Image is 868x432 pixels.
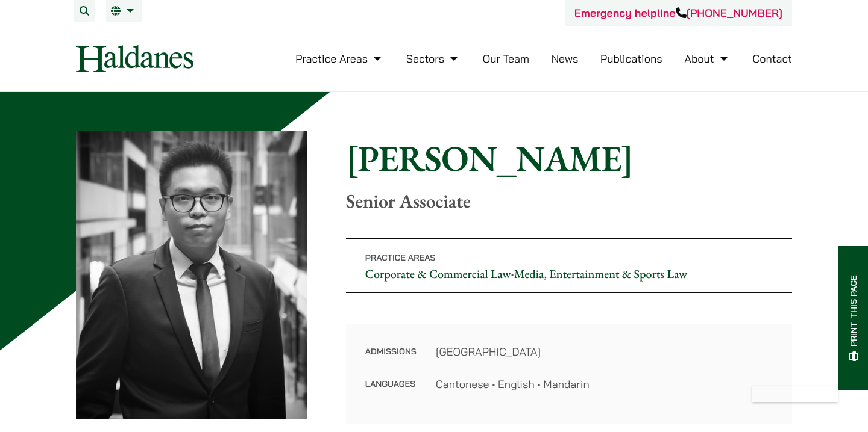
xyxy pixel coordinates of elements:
a: Emergency helpline[PHONE_NUMBER] [574,6,782,20]
a: Publications [600,52,662,66]
p: • [346,238,792,293]
a: Media, Entertainment & Sports Law [514,266,687,282]
img: Logo of Haldanes [76,45,193,72]
dt: Languages [365,376,417,392]
a: Contact [752,52,792,66]
h1: [PERSON_NAME] [346,137,792,180]
dd: [GEOGRAPHIC_DATA] [436,344,773,360]
a: Sectors [406,52,461,66]
a: Our Team [483,52,529,66]
dd: Cantonese • English • Mandarin [436,376,773,392]
a: Practice Areas [295,52,384,66]
a: About [684,52,730,66]
a: EN [111,6,137,16]
span: Practice Areas [365,252,436,263]
dt: Admissions [365,344,417,376]
a: Corporate & Commercial Law [365,266,511,282]
p: Senior Associate [346,190,792,212]
a: News [552,52,579,66]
